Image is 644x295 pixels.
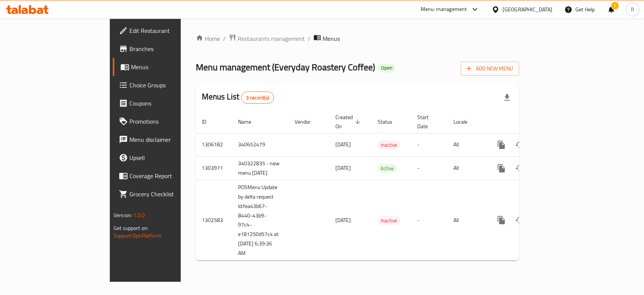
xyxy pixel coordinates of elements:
[467,64,513,73] span: Add New Menu
[129,135,211,144] span: Menu disclaimer
[196,59,375,76] span: Menu management ( Everyday Roastery Coffee )
[335,215,351,225] span: [DATE]
[447,133,486,156] td: All
[378,65,395,71] span: Open
[335,113,363,131] span: Created On
[378,164,397,173] span: Active
[453,117,477,126] span: Locale
[129,26,211,35] span: Edit Restaurant
[447,156,486,180] td: All
[411,156,447,180] td: -
[202,91,274,104] h2: Menus List
[241,94,274,101] span: 3 record(s)
[378,64,395,73] div: Open
[411,133,447,156] td: -
[308,34,310,43] li: /
[129,117,211,126] span: Promotions
[113,58,217,76] a: Menus
[113,130,217,149] a: Menu disclaimer
[492,211,510,229] button: more
[492,136,510,154] button: more
[129,44,211,53] span: Branches
[232,156,289,180] td: 340322835 - new menu [DATE]
[129,189,211,199] span: Grocery Checklist
[335,163,351,173] span: [DATE]
[631,5,634,14] span: R
[129,153,211,162] span: Upsell
[113,185,217,203] a: Grocery Checklist
[129,171,211,180] span: Coverage Report
[229,34,305,43] a: Restaurants management
[411,180,447,261] td: -
[223,34,226,43] li: /
[114,210,132,220] span: Version:
[113,22,217,40] a: Edit Restaurant
[378,141,400,149] span: Inactive
[461,62,519,76] button: Add New Menu
[232,133,289,156] td: 340652479
[238,34,305,43] span: Restaurants management
[241,92,274,104] div: Total records count
[323,34,340,43] span: Menus
[378,117,402,126] span: Status
[129,81,211,90] span: Choice Groups
[378,216,400,225] span: Inactive
[447,180,486,261] td: All
[510,211,529,229] button: Change Status
[129,99,211,108] span: Coupons
[486,110,571,134] th: Actions
[113,167,217,185] a: Coverage Report
[295,117,320,126] span: Vendor
[510,159,529,177] button: Change Status
[421,5,467,14] div: Menu-management
[510,136,529,154] button: Change Status
[113,112,217,130] a: Promotions
[417,113,438,131] span: Start Date
[113,94,217,112] a: Coupons
[378,216,400,225] div: Inactive
[503,5,552,14] div: [GEOGRAPHIC_DATA]
[113,76,217,94] a: Choice Groups
[238,117,261,126] span: Name
[114,223,148,233] span: Get support on:
[335,140,351,149] span: [DATE]
[131,62,211,71] span: Menus
[378,140,400,149] div: Inactive
[196,110,571,261] table: enhanced table
[202,117,216,126] span: ID
[113,149,217,167] a: Upsell
[113,40,217,58] a: Branches
[114,231,161,241] a: Support.OpsPlatform
[133,210,145,220] span: 1.0.0
[196,34,519,43] nav: breadcrumb
[498,88,516,107] div: Export file
[232,180,289,261] td: POSMenu Update by delta request Id:fea43b67-8440-43b9-97c4-e181250d57c4 at [DATE] 6:39:36 AM
[492,159,510,177] button: more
